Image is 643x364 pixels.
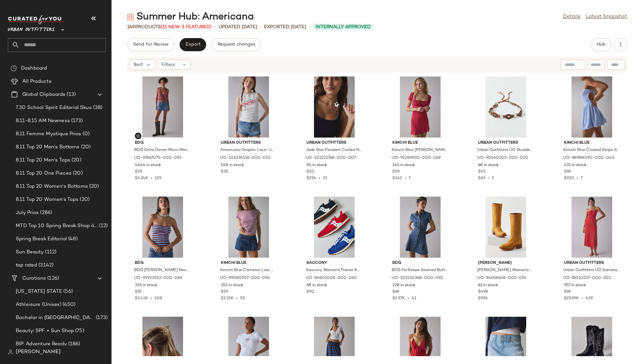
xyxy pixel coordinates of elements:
[134,155,181,161] span: UO-97667075-000-093
[387,197,453,258] img: 101530368_092_b
[409,176,411,181] span: 7
[392,155,441,161] span: UO-95289930-000-069
[563,155,614,161] span: UO-98988090-000-040
[564,162,587,168] span: 431 in stock
[316,24,371,31] span: Internally Approved
[477,147,533,153] span: Urban Outfitters UO Studded Leather Tie Belt in Brown/Nickel, Women's at Urban Outfitters
[134,275,182,281] span: UO-95923553-000-069
[16,301,61,309] span: Athleisure (Unisex)
[221,140,277,146] span: Urban Outfitters
[392,260,448,266] span: BDG
[412,296,416,301] span: 41
[134,268,190,273] span: BDG [PERSON_NAME] Neckline Ribbed Knit Tube Top in Red/Blue Stripe, Women's at Urban Outfitters
[97,222,108,230] span: (12)
[130,76,196,138] img: 97667075_093_b
[220,268,276,273] span: Kimchi Blue Cameron Low-Rise Pleated Denim Micro Skort in [PERSON_NAME] Wash, Women's at Urban Ou...
[586,296,593,301] span: 439
[62,288,73,295] span: (56)
[306,155,356,161] span: UO-103221768-000-007
[306,260,362,266] span: Saucony
[564,260,620,266] span: Urban Outfitters
[392,140,448,146] span: Kimchi Blue
[16,248,44,256] span: Sun Beauty
[306,268,362,273] span: Saucony Women's Trainer 80 Sneaker in Red/White, Women's at Urban Outfitters
[16,183,88,190] span: 8.11 Top 20 Women's Bottoms
[564,176,574,181] span: $920
[591,38,612,51] button: Hub
[127,11,254,24] div: Summer Hub: Americana
[492,176,494,181] span: 2
[221,283,243,289] span: 353 in stock
[133,42,169,47] span: Send for Review
[16,143,80,151] span: 8.11 Top 20 Men's Bottoms
[148,296,155,301] span: •
[161,25,212,30] span: (11 New, 3 Featured)
[185,42,200,47] span: Export
[478,289,488,295] span: $498
[240,296,245,301] span: 50
[127,25,135,30] span: 249
[478,296,487,301] span: $996
[306,275,357,281] span: UO-94801008-000-060
[260,23,261,31] span: •
[80,143,91,151] span: (20)
[478,169,486,175] span: $45
[564,296,579,301] span: $25.99K
[127,24,212,31] div: Products
[16,340,67,348] span: BIP: Adventure Ready
[323,176,327,181] span: 21
[16,196,78,203] span: 8.11 Top 20 Women's Tops
[161,61,175,68] span: Filters
[563,13,580,21] a: Details
[127,38,174,51] button: Send for Review
[148,176,155,181] span: •
[46,275,59,282] span: (126)
[221,289,228,295] span: $59
[392,275,443,281] span: UO-101530368-000-092
[402,176,409,181] span: •
[221,260,277,266] span: Kimchi Blue
[81,130,90,138] span: (0)
[564,140,620,146] span: Kimchi Blue
[16,222,97,230] span: MTD Top 10 Spring Break Shop 4.1
[134,61,143,68] span: Sort
[316,176,323,181] span: •
[564,283,586,289] span: 957 in stock
[574,176,581,181] span: •
[596,42,606,47] span: Hub
[220,275,270,281] span: UO-99080707-000-094
[16,130,81,138] span: 8.11 Femme Mystique Prios
[67,235,78,243] span: (48)
[70,157,81,164] span: (20)
[216,76,282,138] img: 101074516_010_b
[8,350,13,355] img: svg%3e
[392,176,402,181] span: $342
[10,65,17,72] img: svg%3e
[306,289,314,295] span: $90
[563,268,619,273] span: Urban Outfitters UO Samara Mesh Strapless Midi Dress in Red Polka Dot, Women's at Urban Outfitters
[579,296,586,301] span: •
[392,296,405,301] span: $2.57K
[155,296,162,301] span: 208
[564,169,571,175] span: $69
[70,117,83,125] span: (173)
[309,23,310,31] span: •
[127,14,134,20] img: svg%3e
[485,176,492,181] span: •
[16,348,61,356] span: [PERSON_NAME]
[306,283,327,289] span: 68 in stock
[16,170,72,177] span: 8.11 Top 20 One Pieces
[8,22,55,34] span: Urban Outfitters
[306,147,362,153] span: Jade Star Pendant Corded Necklace in Silver, Women's at Urban Outfitters
[392,147,447,153] span: Kimchi Blue [PERSON_NAME] Square-Neck Empire Waist Mini Dress in Red, Women's at Urban Outfitters
[22,78,52,85] span: All Products
[392,289,399,295] span: $69
[306,140,362,146] span: Urban Outfitters
[67,340,80,348] span: (186)
[16,104,92,112] span: 7.30 School Spirit Editorial Skus
[88,183,99,190] span: (20)
[306,169,314,175] span: $20
[16,157,70,164] span: 8.11 Top 20 Men's Tops
[130,197,196,258] img: 95923553_069_b
[301,76,367,138] img: 103221768_007_b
